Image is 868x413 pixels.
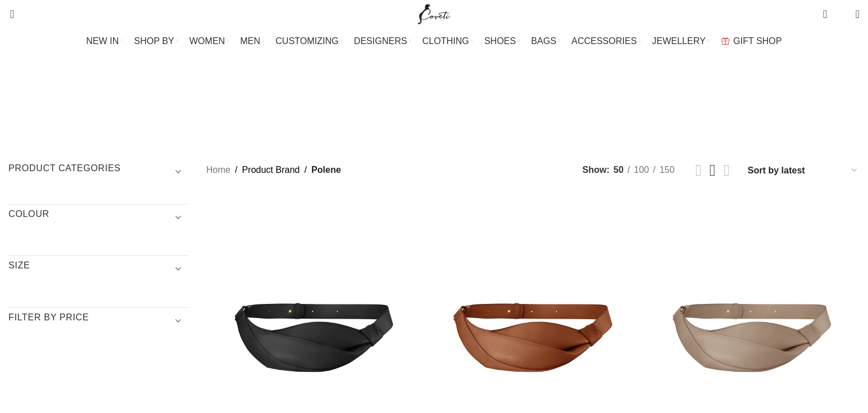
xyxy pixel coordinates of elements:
a: 0 [817,3,832,25]
span: 0 [838,11,847,20]
span: GIFT SHOP [734,36,782,46]
h3: COLOUR [8,208,189,227]
a: WOMEN [189,30,229,53]
span: WOMEN [189,36,225,46]
span: SHOP BY [134,36,174,46]
span: DESIGNERS [354,36,407,46]
span: MEN [240,36,261,46]
div: Main navigation [3,30,865,53]
a: GIFT SHOP [721,30,782,53]
span: JEWELLERY [652,36,706,46]
a: SHOES [484,30,520,53]
h3: SIZE [8,259,189,279]
span: BAGS [531,36,556,46]
div: My Wishlist [836,3,847,25]
a: NEW IN [86,30,123,53]
span: NEW IN [86,36,119,46]
span: SHOES [484,36,516,46]
a: ACCESSORIES [571,30,641,53]
a: Neyu Edition Smooth Taupe Bag [644,195,860,411]
span: 0 [824,6,832,14]
a: Neyu Edition Smooth Cognac Bag [425,195,640,411]
span: CLOTHING [422,36,469,46]
a: MEN [240,30,264,53]
a: Search [3,3,14,25]
a: JEWELLERY [652,30,710,53]
a: SHOP BY [134,30,178,53]
a: Neyu Edition Smooth Black Bag [206,195,422,411]
a: CUSTOMIZING [276,30,343,53]
h3: Product categories [8,162,189,181]
a: Site logo [415,8,453,18]
span: CUSTOMIZING [276,36,339,46]
h3: Filter by price [8,311,189,331]
span: ACCESSORIES [571,36,637,46]
a: CLOTHING [422,30,473,53]
a: BAGS [531,30,560,53]
img: GiftBag [721,37,730,45]
a: DESIGNERS [354,30,411,53]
